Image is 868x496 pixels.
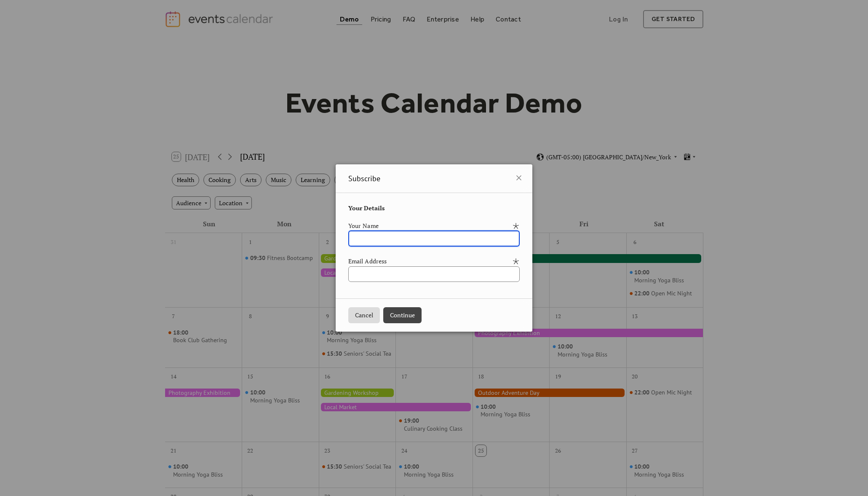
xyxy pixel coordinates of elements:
span: Subscribe [348,173,380,184]
div: Email Address [348,257,510,266]
button: Cancel [348,307,380,323]
span: Your Details [348,204,385,213]
div: Your Name [348,221,510,231]
button: Continue [383,307,422,323]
